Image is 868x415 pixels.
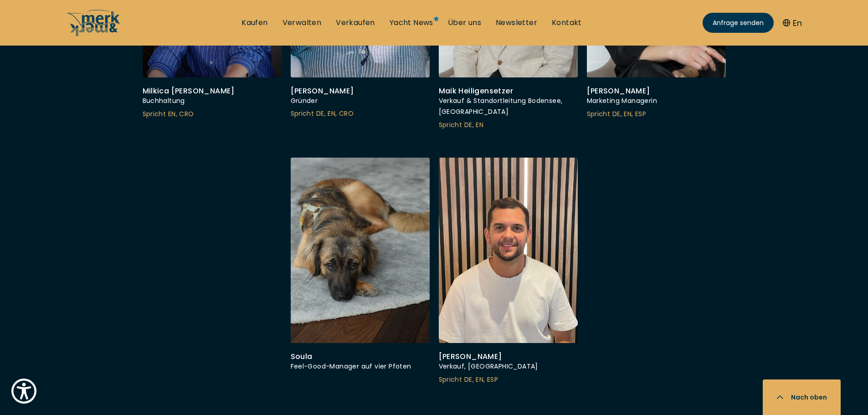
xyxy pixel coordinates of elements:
[143,87,282,96] div: Milkica [PERSON_NAME]
[291,96,430,107] div: Gründer
[587,109,726,120] div: Spricht
[439,374,578,385] div: Spricht
[439,96,578,118] div: Verkauf & Standortleitung Bodensee, [GEOGRAPHIC_DATA]
[496,18,537,28] a: Newsletter
[439,361,578,372] div: Verkauf, [GEOGRAPHIC_DATA]
[763,379,841,415] button: Nach oben
[464,120,483,129] span: DE, EN
[390,18,433,28] a: Yacht News
[291,361,430,372] div: Feel-Good-Manager auf vier Pfoten
[552,18,582,28] a: Kontakt
[448,18,481,28] a: Über uns
[241,18,267,28] a: Kaufen
[439,352,578,361] div: [PERSON_NAME]
[9,376,39,406] button: Show Accessibility Preferences
[587,96,726,107] div: Marketing Managerin
[336,18,375,28] a: Verkaufen
[143,96,282,107] div: Buchhaltung
[464,375,498,384] span: DE, EN, ESP
[291,352,430,361] div: Soula
[168,109,194,118] span: EN, CRO
[783,17,802,29] button: En
[291,108,430,119] div: Spricht
[291,87,430,96] div: [PERSON_NAME]
[587,87,726,96] div: [PERSON_NAME]
[703,13,774,33] a: Anfrage senden
[439,120,578,131] div: Spricht
[612,109,646,118] span: DE, EN, ESP
[713,18,764,28] span: Anfrage senden
[282,18,322,28] a: Verwalten
[143,109,282,120] div: Spricht
[316,109,354,118] span: DE, EN, CRO
[439,87,578,96] div: Maik Heiligensetzer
